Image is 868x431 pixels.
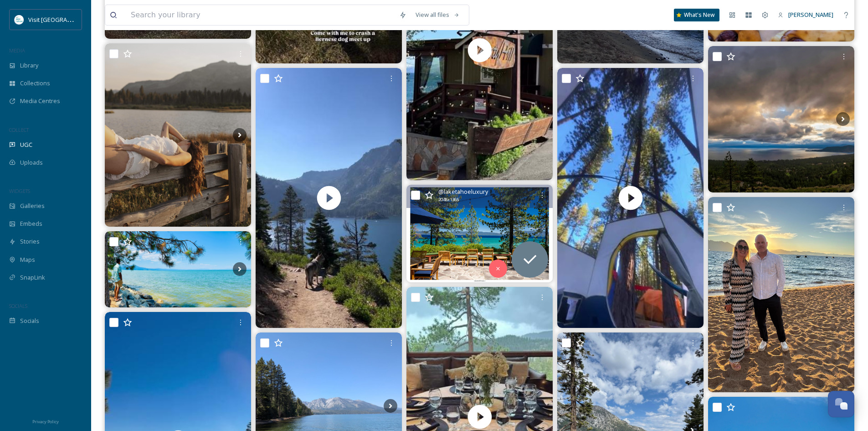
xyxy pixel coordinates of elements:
span: Stories [20,237,40,246]
img: thumbnail [557,68,704,328]
video: Mr. Grey’s favorite place: Lake Tahoe. Back again this year. 🌊💙#czechosłowacki_wilczak #laketahoe... [256,68,402,328]
a: [PERSON_NAME] [773,6,838,24]
span: Library [20,61,38,70]
a: What's New [674,9,719,21]
span: MEDIA [9,47,25,54]
img: Sundays in Tahoe remind us why we love it here—peaceful mornings, sparkling water, and mountain v... [406,185,553,282]
img: And just like that, another season of sunsets and barefoot days has gone by. Summer you've been s... [105,43,251,226]
img: download.jpeg [15,15,24,24]
span: COLLECT [9,126,29,133]
img: Dramatic clouds over Lake Tahoe! I like all three of these. But which one is your favorite? [708,46,854,192]
span: Privacy Policy [32,419,59,425]
input: Search your library [126,5,395,25]
img: any option to zoom us back…to #laketahoe ??? [708,197,854,392]
span: WIDGETS [9,187,30,194]
span: Uploads [20,158,43,167]
span: Socials [20,317,39,325]
video: Summer recap!! Now that summer is over!! ☀️🌊⛱️👙🌴 #laketahoe #mammothlakes #junelake #crowleylake ... [557,68,704,328]
span: Media Centres [20,97,60,105]
span: UGC [20,140,32,149]
span: Galleries [20,202,45,210]
a: View all files [411,6,464,24]
span: Collections [20,79,50,88]
span: 2048 x 1365 [438,197,459,203]
img: Cali Trip : Stop 1 - Lake Tahoe #family #vacation #laketahoe #california [105,231,251,308]
span: Visit [GEOGRAPHIC_DATA] [28,15,99,24]
a: Privacy Policy [32,415,59,426]
img: thumbnail [256,68,402,328]
span: SnapLink [20,273,45,282]
span: SOCIALS [9,302,27,309]
span: @ laketahoeluxury [438,187,488,196]
span: Embeds [20,219,42,228]
span: Maps [20,255,35,264]
span: [PERSON_NAME] [788,10,833,19]
button: Open Chat [828,391,854,417]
